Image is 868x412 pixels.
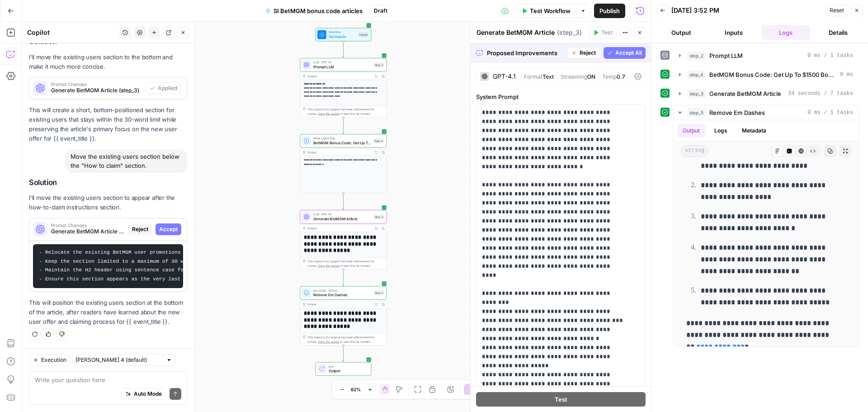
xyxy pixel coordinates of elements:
code: - Relocate the existing BetMGM user promotions section to appear after the how-to-claim instructi... [39,250,547,282]
span: Generate BetMGM Article (step_3) [51,227,125,236]
span: 0 ms / 1 tasks [807,52,853,60]
span: LLM · GPT-4.1 [313,60,372,65]
div: Output [307,226,371,231]
span: Streaming [561,73,587,80]
button: SI BetMGM bonus code articles [260,4,368,18]
span: BetMGM Bonus Code: Get Up To $1500 Bonus Bets Back for {{ event_title }} [313,140,371,146]
button: Execution [29,354,71,366]
p: I'll move the existing users section to the bottom and make it much more concise. [29,52,187,71]
button: Reset [826,5,848,16]
button: Test Workflow [516,4,576,18]
g: Edge from step_5 to end [343,346,344,362]
span: Draft [374,7,387,15]
span: 62% [351,386,361,393]
button: 0 ms [674,67,859,82]
span: Output [329,368,367,374]
span: 0 ms / 1 tasks [807,109,853,117]
span: Set Inputs [329,34,356,39]
div: This output is too large & has been abbreviated for review. to view the full content. [307,259,384,268]
span: Prompt LLM [313,64,372,69]
button: Output [677,124,705,137]
button: Inputs [709,25,758,40]
g: Edge from step_2 to step_4 [343,117,344,133]
span: | [554,71,561,81]
span: Reject [580,49,596,57]
span: BetMGM Bonus Code: Get Up To $1500 Bonus Bets Back for {{ event_title }} [709,70,836,79]
span: Test Workflow [530,6,571,15]
span: ( step_3 ) [557,28,582,37]
span: Workflow [329,30,356,34]
div: Step 3 [373,214,384,219]
div: Step 4 [373,138,384,143]
button: Reject [128,223,152,235]
g: Edge from step_4 to step_3 [343,194,344,210]
div: Output [307,302,371,307]
span: Test [555,395,567,404]
span: Execution [41,356,66,364]
div: This output is too large & has been abbreviated for review. to view the full content. [307,335,384,344]
span: SI BetMGM bonus code articles [274,6,363,15]
p: This will position the existing users section at the bottom of the article, after readers have le... [29,298,187,327]
g: Edge from start to step_2 [343,41,344,57]
span: Temp [602,73,617,80]
div: Write Liquid TextBetMGM Bonus Code: Get Up To $1500 Bonus Bets Back for {{ event_title }}Step 4Ou... [300,134,387,194]
span: | [595,71,602,81]
span: Generate BetMGM Article [709,89,781,98]
button: 34 seconds / 7 tasks [674,86,859,101]
span: | [519,71,524,81]
span: Text [542,73,554,80]
span: Write Liquid Text [313,136,371,141]
button: Publish [594,4,625,18]
span: 0.7 [617,73,625,80]
span: Remove Em Dashes [709,108,765,117]
span: Auto Mode [134,390,162,398]
button: 0 ms / 1 tasks [674,48,859,63]
span: Prompt LLM [709,51,743,60]
span: step_5 [687,108,706,117]
div: This output is too large & has been abbreviated for review. to view the full content. [307,107,384,116]
span: Remove Em Dashes [313,292,372,298]
input: Claude Sonnet 4 (default) [75,355,162,365]
g: Edge from step_3 to step_5 [343,270,344,286]
span: Run Code · Python [313,288,372,293]
h2: Solution [29,178,187,187]
span: Generate BetMGM Article (step_3) [51,86,142,95]
span: Generate BetMGM Article [313,216,372,222]
span: End [329,364,367,369]
div: Output [307,150,371,155]
span: step_4 [687,70,706,79]
button: Auto Mode [122,388,166,400]
span: string [681,145,708,157]
div: 0 ms / 1 tasks [674,120,859,346]
button: Accept [156,223,181,235]
textarea: Generate BetMGM Article [476,28,555,37]
div: WorkflowSet InputsInputs [300,28,387,42]
span: Format [524,73,542,80]
span: Prompt Changes [51,223,125,227]
span: step_2 [687,51,706,60]
div: Step 5 [373,290,384,295]
span: Copy the output [318,264,339,267]
button: Details [814,25,863,40]
span: Publish [599,6,620,15]
div: Output [307,74,371,79]
p: I'll move the existing users section to appear after the how-to-claim instructions section. [29,193,187,212]
span: Prompt Changes [51,82,142,86]
div: Copilot [27,28,117,37]
span: step_3 [687,89,706,98]
button: Reject [567,47,600,59]
button: Applied [146,82,181,94]
span: Reset [830,6,844,14]
button: 0 ms / 1 tasks [674,105,859,120]
button: Test [476,392,646,407]
button: Metadata [736,124,772,137]
span: Applied [158,84,177,92]
p: This will create a short, bottom-positioned section for existing users that stays within the 30-w... [29,105,187,144]
button: Test [589,27,617,38]
button: Output [657,25,706,40]
div: Inputs [359,32,369,37]
span: 34 seconds / 7 tasks [788,90,853,98]
span: Reject [132,225,148,233]
label: System Prompt [476,92,646,101]
button: Accept All [604,47,646,59]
